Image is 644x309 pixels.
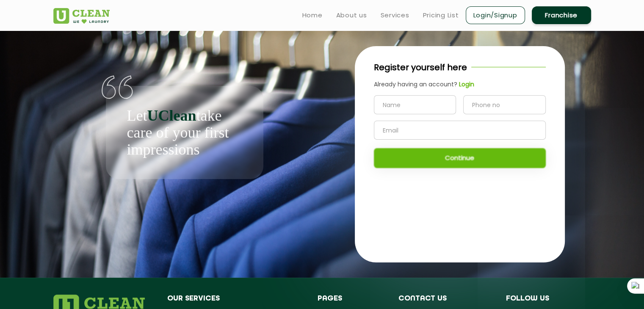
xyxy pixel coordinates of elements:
input: Phone no [463,95,546,114]
b: Login [459,80,474,88]
a: Services [381,10,409,20]
a: Home [302,10,323,20]
a: Franchise [532,6,591,24]
input: Email [374,121,546,140]
span: Already having an account? [374,80,457,88]
p: Let take care of your first impressions [127,107,242,158]
img: quote-img [102,75,133,99]
a: Login [457,80,474,89]
a: Pricing List [423,10,459,20]
input: Name [374,95,456,114]
a: Login/Signup [466,6,525,24]
p: Register yourself here [374,61,467,74]
b: UClean [147,107,196,124]
a: About us [336,10,367,20]
img: UClean Laundry and Dry Cleaning [53,8,110,24]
